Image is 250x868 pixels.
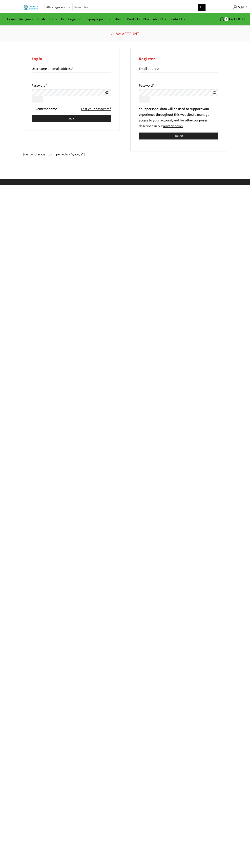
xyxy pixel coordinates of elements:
[224,17,228,21] span: 0
[163,123,183,129] a: privacy policy
[86,15,112,23] a: Sprayer pump
[168,15,187,23] a: Contact Us
[18,15,35,23] a: Raingun
[198,4,206,11] button: Search button
[125,15,142,23] a: Products
[151,15,168,23] a: About Us
[139,56,219,62] h2: Register
[35,15,59,23] a: Brush Cutter
[139,106,219,129] p: Your personal data will be used to support your experience throughout this website, to manage acc...
[32,115,111,122] button: Log in
[211,4,247,11] a: Sign in
[32,96,43,103] button: Show password
[209,16,245,23] a: 0 Cart ₹0.00
[139,133,219,139] button: Register
[115,30,139,38] span: My Account
[139,96,150,103] button: Show password
[142,15,151,23] a: Blog
[236,16,245,22] bdi: 0.00
[32,66,73,72] label: Username or email address
[236,16,238,22] span: ₹
[35,106,57,112] span: Remember me
[73,4,198,11] input: Search for...
[23,151,227,157] p: [nextend_social_login provider=”google”]
[32,56,111,62] h2: Login
[32,108,34,110] input: Remember me
[237,5,247,10] span: Sign in
[112,15,125,23] a: Filter
[228,17,235,22] span: Cart
[32,83,47,88] label: Password
[139,66,161,72] label: Email address
[59,15,86,23] a: Drip Irrigation
[81,106,111,112] a: Lost your password?
[5,15,18,23] a: Home
[139,83,154,88] label: Password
